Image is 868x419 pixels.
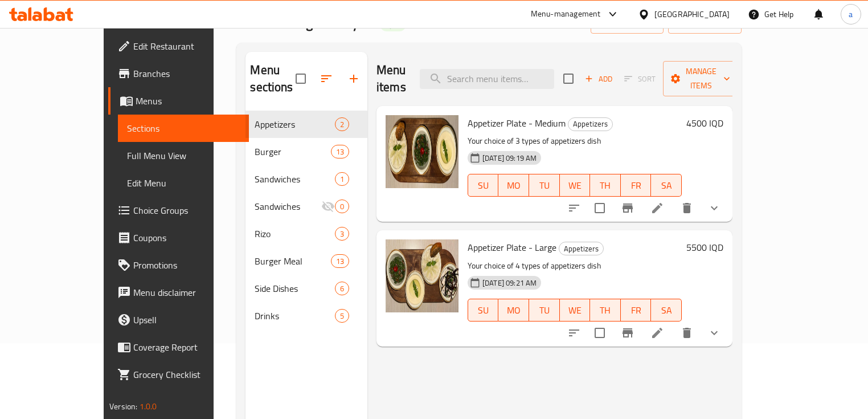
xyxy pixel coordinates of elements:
button: sort-choices [560,319,588,347]
button: show more [701,319,728,347]
a: Promotions [108,251,249,279]
span: Appetizer Plate - Medium [468,115,566,132]
span: Side Dishes [255,282,334,295]
span: Sandwiches [255,200,321,213]
button: show more [701,194,728,222]
button: SU [468,174,498,197]
h6: 5500 IQD [686,239,723,255]
span: Edit Menu [127,176,240,190]
div: Burger Meal13 [245,247,367,275]
a: Choice Groups [108,197,249,224]
span: Rizo [255,227,334,241]
div: Burger [255,145,330,158]
div: items [335,117,349,131]
a: Edit menu item [650,201,664,215]
a: Menu disclaimer [108,279,249,306]
span: Burger Meal [255,254,330,268]
a: Edit Restaurant [108,32,249,60]
span: MO [503,177,525,194]
span: TU [534,302,555,319]
div: Appetizers2 [245,111,367,138]
span: SU [473,302,494,319]
button: delete [673,194,701,222]
span: Sort sections [313,65,340,92]
h6: 4500 IQD [686,115,723,131]
a: Coupons [108,224,249,251]
h2: Menu sections [250,62,296,96]
div: items [335,227,349,241]
div: items [331,145,349,158]
span: Select section first [617,70,663,88]
button: TU [529,174,560,197]
a: Grocery Checklist [108,361,249,388]
button: TU [529,299,560,322]
span: export [677,16,732,30]
span: Sections [127,121,240,135]
svg: Inactive section [321,200,335,213]
span: FR [625,177,647,194]
span: Branches [133,67,240,80]
span: Menu disclaimer [133,286,240,299]
span: Appetizers [559,242,603,255]
button: WE [560,299,591,322]
span: Sandwiches [255,172,334,186]
button: delete [673,319,701,347]
span: Edit Restaurant [133,39,240,53]
span: Promotions [133,258,240,272]
button: FR [621,174,652,197]
input: search [420,69,554,89]
span: Menus [136,94,240,108]
div: items [335,200,349,213]
button: TH [590,299,621,322]
span: Select to update [588,321,612,345]
span: Version: [109,399,137,414]
button: Manage items [663,61,739,96]
div: Rizo3 [245,220,367,247]
span: import [600,16,654,30]
p: Your choice of 3 types of appetizers dish [468,134,682,148]
span: MO [503,302,525,319]
a: Coverage Report [108,333,249,361]
button: Add [580,70,617,88]
span: Select section [556,67,580,91]
span: Appetizers [255,117,334,131]
span: [DATE] 09:19 AM [478,153,541,164]
button: MO [498,299,529,322]
div: Menu-management [531,7,601,21]
span: 2 [335,119,349,130]
span: TH [595,177,616,194]
p: Your choice of 4 types of appetizers dish [468,259,682,273]
span: a [849,8,853,21]
span: FR [625,302,647,319]
button: SA [651,174,682,197]
button: sort-choices [560,194,588,222]
span: Full Menu View [127,149,240,162]
div: Burger13 [245,138,367,165]
div: items [335,309,349,323]
div: items [335,282,349,295]
span: Drinks [255,309,334,323]
span: Coupons [133,231,240,245]
span: SA [656,177,677,194]
span: Select to update [588,196,612,220]
div: Sandwiches1 [245,165,367,193]
span: 13 [331,256,349,267]
button: SA [651,299,682,322]
span: Add [583,72,614,86]
span: Grocery Checklist [133,368,240,381]
span: Appetizers [568,117,612,131]
span: Add item [580,70,617,88]
svg: Show Choices [707,326,721,340]
svg: Show Choices [707,201,721,215]
div: Sandwiches0 [245,193,367,220]
div: [GEOGRAPHIC_DATA] [654,8,730,21]
button: SU [468,299,498,322]
span: 6 [335,283,349,294]
button: Branch-specific-item [614,319,641,347]
span: SA [656,302,677,319]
